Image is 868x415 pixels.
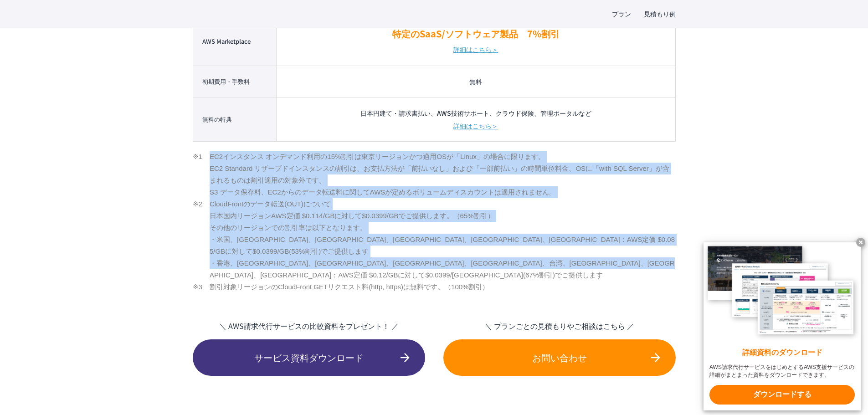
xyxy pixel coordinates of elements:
[193,281,676,293] li: 割引対象リージョンのCloudFront GETリクエスト料(http, https)は無料です。（100%割引）
[709,385,855,405] x-t: ダウンロードする
[704,242,861,410] a: 詳細資料のダウンロード AWS請求代行サービスをはじめとするAWS支援サービスの詳細がまとまった資料をダウンロードできます。 ダウンロードする
[443,351,676,364] span: お問い合わせ
[193,320,425,331] em: ＼ AWS請求代行サービスの比較資料をプレゼント！ ／
[709,364,855,379] x-t: AWS請求代行サービスをはじめとするAWS支援サービスの詳細がまとまった資料をダウンロードできます。
[193,198,676,281] li: CloudFrontのデータ転送(OUT)について 日本国内リージョンAWS定価 $0.114/GBに対して$0.0399/GBでご提供します。（65%割引） その他のリージョンでの割引率は以下...
[453,42,498,56] a: 詳細はこちら＞
[612,9,631,19] a: プラン
[644,9,676,19] a: 見積もり例
[443,320,676,331] em: ＼ プランごとの見積もりやご相談はこちら ／
[193,97,277,141] th: 無料の特典
[709,348,855,358] x-t: 詳細資料のダウンロード
[193,339,425,376] a: サービス資料ダウンロード
[453,119,498,132] a: 詳細はこちら＞
[443,339,676,376] a: お問い合わせ
[277,66,675,97] td: 無料
[193,66,277,97] th: 初期費用・手数料
[193,351,425,364] span: サービス資料ダウンロード
[277,97,675,141] td: 日本円建て・請求書払い、AWS技術サポート、クラウド保険、管理ポータルなど
[392,27,560,40] em: 特定のSaaS/ソフトウェア製品 7%割引
[193,17,277,66] th: AWS Marketplace
[193,151,676,198] li: EC2インスタンス オンデマンド利用の15%割引は東京リージョンかつ適用OSが「Linux」の場合に限ります。 EC2 Standard リザーブドインスタンスの割引は、お支払方法が「前払いなし...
